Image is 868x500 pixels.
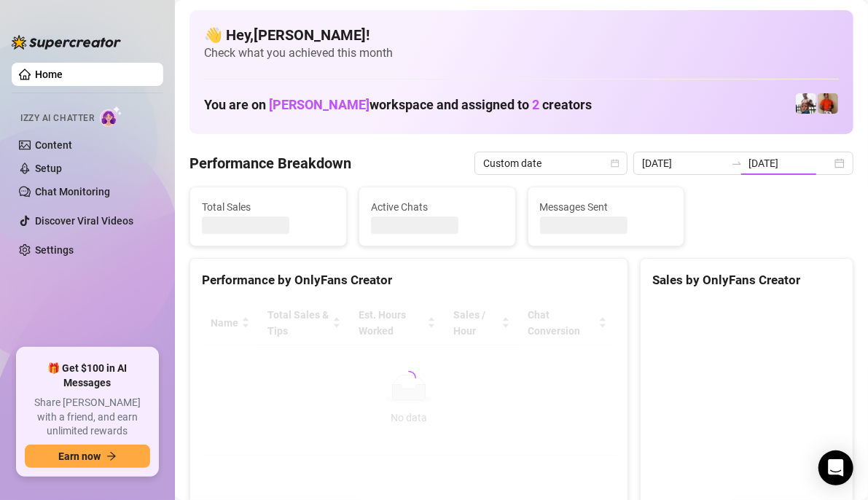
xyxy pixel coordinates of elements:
a: Chat Monitoring [35,186,110,198]
span: Messages Sent [540,199,673,215]
span: Share [PERSON_NAME] with a friend, and earn unlimited rewards [25,396,150,439]
span: 2 [532,97,539,112]
img: JUSTIN [796,93,816,114]
span: Check what you achieved this month [204,45,839,61]
span: Earn now [58,450,101,462]
a: Content [35,139,72,151]
a: Home [35,69,63,80]
input: End date [748,155,832,171]
a: Settings [35,244,74,256]
span: Custom date [483,152,619,174]
div: Sales by OnlyFans Creator [652,270,841,290]
span: Total Sales [202,199,335,215]
input: Start date [642,155,725,171]
a: Discover Viral Videos [35,215,133,227]
span: calendar [611,159,619,168]
span: arrow-right [106,451,117,461]
h1: You are on workspace and assigned to creators [204,97,592,113]
a: Setup [35,163,62,174]
span: loading [399,369,418,387]
span: swap-right [731,157,743,169]
span: Active Chats [371,199,504,215]
span: Izzy AI Chatter [20,112,94,125]
img: logo-BBDzfeDw.svg [12,35,121,50]
h4: Performance Breakdown [189,153,351,173]
div: Open Intercom Messenger [818,450,853,485]
img: AI Chatter [100,106,122,127]
span: to [731,157,743,169]
h4: 👋 Hey, [PERSON_NAME] ! [204,25,839,45]
button: Earn nowarrow-right [25,445,150,468]
span: [PERSON_NAME] [269,97,370,112]
span: 🎁 Get $100 in AI Messages [25,362,150,390]
img: Justin [818,93,838,114]
div: Performance by OnlyFans Creator [202,270,616,290]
